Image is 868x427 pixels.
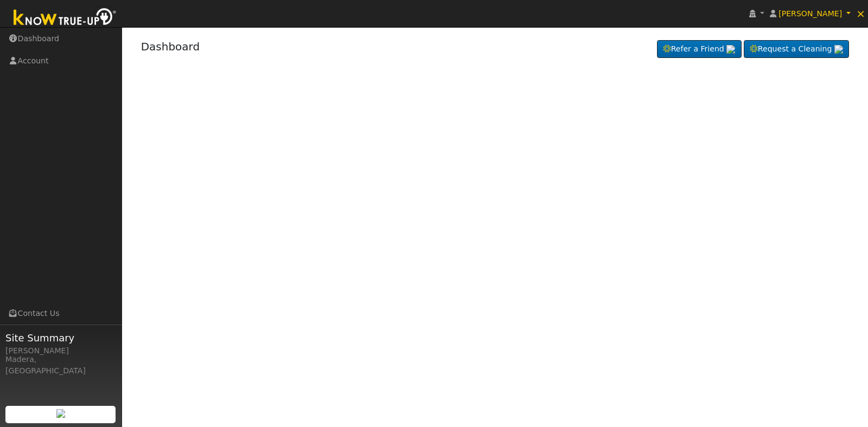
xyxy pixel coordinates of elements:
[5,345,116,357] div: [PERSON_NAME]
[5,331,116,345] span: Site Summary
[5,354,116,377] div: Madera, [GEOGRAPHIC_DATA]
[141,40,200,53] a: Dashboard
[778,9,842,18] span: [PERSON_NAME]
[56,409,65,418] img: retrieve
[657,40,742,59] a: Refer a Friend
[726,45,735,54] img: retrieve
[834,45,843,54] img: retrieve
[856,7,865,20] span: ×
[8,6,122,30] img: Know True-Up
[744,40,849,59] a: Request a Cleaning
